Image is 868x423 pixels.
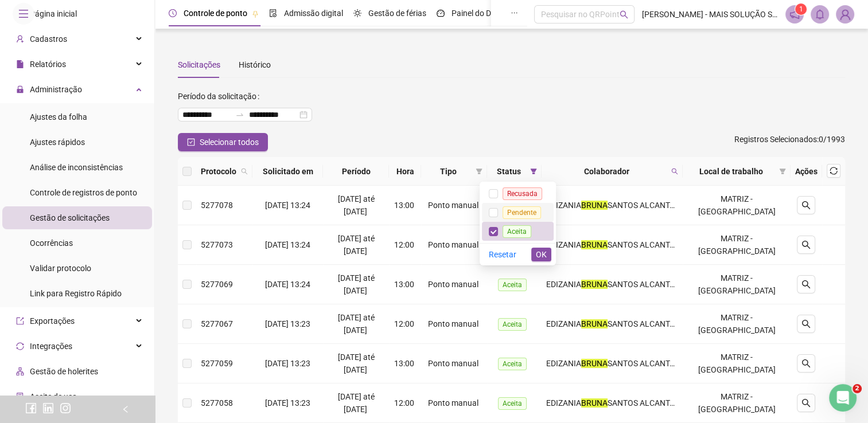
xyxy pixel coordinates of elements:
[30,264,91,273] span: Validar protocolo
[241,168,248,175] span: search
[30,112,87,122] span: Ajustes da folha
[265,201,310,210] span: [DATE] 13:24
[338,352,375,374] span: [DATE] até [DATE]
[122,405,130,413] span: left
[608,240,685,249] span: SANTOS ALCANTARA
[734,133,845,151] span: : 0 / 1993
[777,163,788,180] span: filter
[265,280,310,289] span: [DATE] 13:24
[484,248,521,261] button: Resetar
[16,342,24,350] span: sync
[671,168,678,175] span: search
[830,167,838,175] span: sync
[581,240,608,249] mark: BRUNA
[201,398,233,408] span: 5277058
[394,201,414,210] span: 13:00
[394,398,414,408] span: 12:00
[489,248,516,261] span: Resetar
[284,9,343,18] span: Admissão digital
[30,367,98,376] span: Gestão de holerites
[30,9,77,18] span: Página inicial
[169,9,177,17] span: clock-circle
[641,8,779,21] span: [PERSON_NAME] - MAIS SOLUÇÃO SERVIÇOS DE CONTABILIDADE EIRELI
[608,319,685,328] span: SANTOS ALCANTARA
[683,225,791,265] td: MATRIZ - [GEOGRAPHIC_DATA]
[503,187,542,200] span: Recusada
[201,319,233,328] span: 5277067
[426,165,471,178] span: Tipo
[669,163,680,180] span: search
[30,213,110,222] span: Gestão de solicitações
[683,344,791,383] td: MATRIZ - [GEOGRAPHIC_DATA]
[201,359,233,368] span: 5277059
[546,319,581,328] span: EDIZANIA
[687,165,774,178] span: Local de trabalho
[30,289,122,298] span: Link para Registro Rápido
[338,234,375,256] span: [DATE] até [DATE]
[16,393,24,401] span: audit
[394,359,414,368] span: 13:00
[239,58,271,71] div: Histórico
[201,240,233,249] span: 5277073
[200,136,259,148] span: Selecionar todos
[201,165,236,178] span: Protocolo
[799,5,803,13] span: 1
[608,201,685,210] span: SANTOS ALCANTARA
[428,240,478,249] span: Ponto manual
[530,168,537,175] span: filter
[815,9,825,19] span: bell
[734,135,817,144] span: Registros Selecionados
[608,280,685,289] span: SANTOS ALCANTARA
[239,163,250,180] span: search
[265,359,310,368] span: [DATE] 13:23
[683,265,791,304] td: MATRIZ - [GEOGRAPHIC_DATA]
[338,392,375,414] span: [DATE] até [DATE]
[30,85,82,94] span: Administração
[353,9,361,17] span: sun
[338,313,375,335] span: [DATE] até [DATE]
[437,9,445,17] span: dashboard
[528,163,539,180] span: filter
[323,157,389,186] th: Período
[16,367,24,375] span: apartment
[201,280,233,289] span: 5277069
[801,319,811,328] span: search
[338,194,375,216] span: [DATE] até [DATE]
[42,402,54,414] span: linkedin
[30,316,75,326] span: Exportações
[16,60,24,68] span: file
[546,359,581,368] span: EDIZANIA
[801,359,811,368] span: search
[187,138,195,146] span: check-square
[683,304,791,344] td: MATRIZ - [GEOGRAPHIC_DATA]
[389,157,421,186] th: Hora
[546,240,581,249] span: EDIZANIA
[428,359,478,368] span: Ponto manual
[492,165,526,178] span: Status
[853,384,862,393] span: 2
[265,319,310,328] span: [DATE] 13:23
[795,165,818,178] div: Ações
[503,206,541,219] span: Pendente
[252,10,259,17] span: pushpin
[581,201,608,210] mark: BRUNA
[795,3,807,15] sup: 1
[201,201,233,210] span: 5277078
[546,280,581,289] span: EDIZANIA
[18,9,29,19] span: menu
[428,201,478,210] span: Ponto manual
[30,392,77,401] span: Aceite de uso
[836,6,854,23] img: 2409
[30,60,66,69] span: Relatórios
[265,240,310,249] span: [DATE] 13:24
[531,248,551,261] button: OK
[394,240,414,249] span: 12:00
[451,9,496,18] span: Painel do DP
[546,165,667,178] span: Colaborador
[235,110,244,119] span: swap-right
[801,201,811,210] span: search
[789,9,800,19] span: notification
[498,318,527,331] span: Aceita
[546,398,581,408] span: EDIZANIA
[16,317,24,325] span: export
